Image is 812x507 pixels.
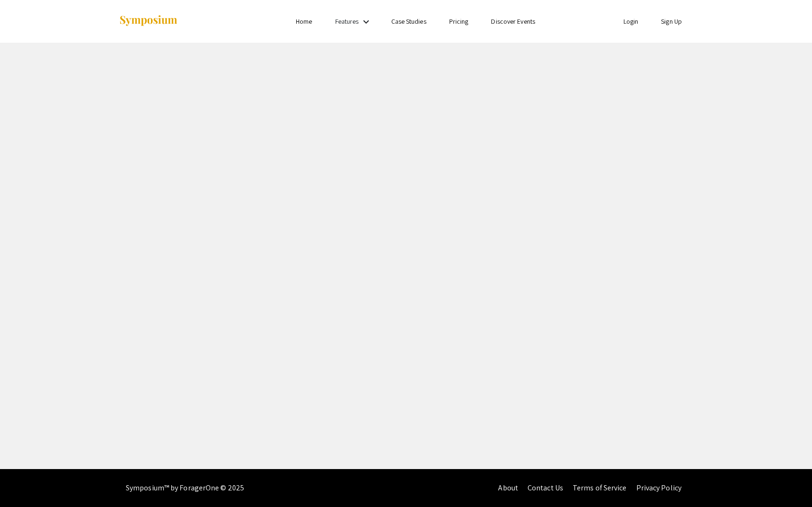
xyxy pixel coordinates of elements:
[491,17,535,26] a: Discover Events
[623,17,639,26] a: Login
[126,469,244,507] div: Symposium™ by ForagerOne © 2025
[119,15,178,28] img: Symposium by ForagerOne
[360,16,372,28] mat-icon: Expand Features list
[661,17,682,26] a: Sign Up
[636,483,681,493] a: Privacy Policy
[335,17,359,26] a: Features
[296,17,312,26] a: Home
[528,483,563,493] a: Contact Us
[449,17,469,26] a: Pricing
[391,17,426,26] a: Case Studies
[498,483,518,493] a: About
[573,483,627,493] a: Terms of Service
